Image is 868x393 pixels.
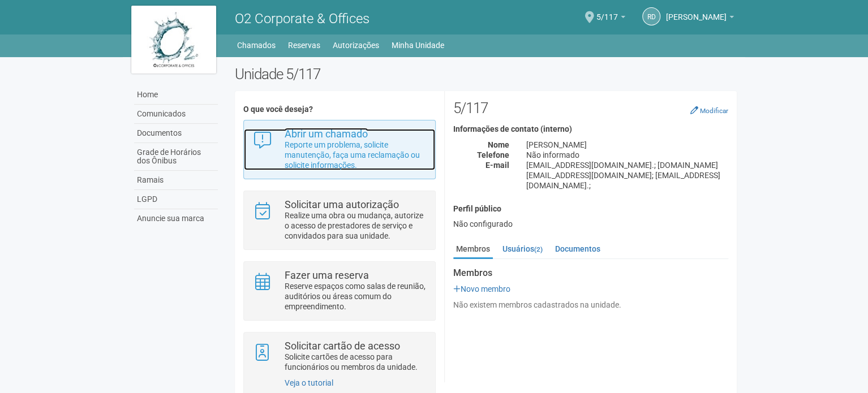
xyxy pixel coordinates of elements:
h2: 5/117 [453,100,728,116]
strong: Telefone [477,150,509,159]
h4: Informações de contato (interno) [453,125,728,133]
a: Minha Unidade [392,37,444,53]
p: Realize uma obra ou mudança, autorize o acesso de prestadores de serviço e convidados para sua un... [285,210,427,241]
a: RD [642,7,660,25]
a: LGPD [134,190,218,209]
div: Não informado [518,150,737,160]
a: Usuários(2) [500,240,545,257]
img: logo.jpg [131,6,216,74]
span: O2 Corporate & Offices [235,11,369,27]
strong: Solicitar uma autorização [285,198,399,210]
strong: Abrir um chamado [285,128,368,140]
a: Grade de Horários dos Ônibus [134,143,218,171]
p: Solicite cartões de acesso para funcionários ou membros da unidade. [285,352,427,372]
h2: Unidade 5/117 [235,66,737,83]
a: Documentos [134,124,218,143]
div: [PERSON_NAME] [518,140,737,150]
div: Não existem membros cadastrados na unidade. [453,300,728,310]
a: Home [134,85,218,105]
h4: O que você deseja? [243,105,435,114]
a: Veja o tutorial [285,378,333,387]
a: Ramais [134,171,218,190]
a: Reservas [288,37,320,53]
a: Solicitar cartão de acesso Solicite cartões de acesso para funcionários ou membros da unidade. [252,341,426,372]
a: Fazer uma reserva Reserve espaços como salas de reunião, auditórios ou áreas comum do empreendime... [252,270,426,312]
strong: Nome [488,140,509,149]
a: Comunicados [134,105,218,124]
a: Abrir um chamado Reporte um problema, solicite manutenção, faça uma reclamação ou solicite inform... [252,129,426,170]
strong: Membros [453,268,728,278]
p: Reserve espaços como salas de reunião, auditórios ou áreas comum do empreendimento. [285,281,427,312]
a: Anuncie sua marca [134,209,218,228]
div: Não configurado [453,219,728,229]
a: Modificar [690,106,728,115]
strong: Fazer uma reserva [285,269,369,281]
strong: Solicitar cartão de acesso [285,340,400,352]
small: (2) [534,245,543,253]
a: Membros [453,240,493,259]
span: REINALDO DOS SANTOS BARROS [666,2,727,21]
small: Modificar [700,107,728,115]
a: Autorizações [333,37,379,53]
a: [PERSON_NAME] [666,14,734,23]
h4: Perfil público [453,205,728,213]
a: Novo membro [453,284,510,293]
a: 5/117 [596,14,625,23]
div: [EMAIL_ADDRESS][DOMAIN_NAME].; [DOMAIN_NAME][EMAIL_ADDRESS][DOMAIN_NAME]; [EMAIL_ADDRESS][DOMAIN_... [518,160,737,191]
strong: E-mail [485,161,509,170]
span: 5/117 [596,2,618,21]
a: Chamados [237,37,276,53]
a: Solicitar uma autorização Realize uma obra ou mudança, autorize o acesso de prestadores de serviç... [252,200,426,241]
a: Documentos [552,240,603,257]
p: Reporte um problema, solicite manutenção, faça uma reclamação ou solicite informações. [285,140,427,170]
